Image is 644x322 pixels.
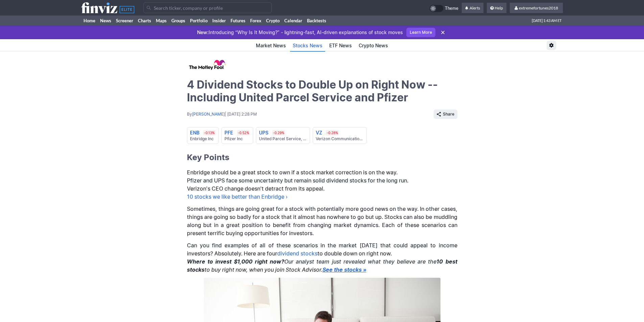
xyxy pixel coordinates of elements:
[248,16,264,26] a: Forex
[190,129,199,136] div: ENB
[228,16,248,26] a: Futures
[316,129,322,136] div: VZ
[188,16,210,26] a: Portfolio
[197,29,209,35] span: New:
[190,136,216,142] div: Enbridge Inc
[187,176,457,184] p: Pfizer and UPS face some uncertainty but remain solid dividend stocks for the long run.
[519,5,558,10] span: extremefortunes2018
[192,112,225,117] a: [PERSON_NAME]
[253,40,289,52] a: Market News
[153,16,169,26] a: Maps
[98,16,114,26] a: News
[143,2,272,13] input: Search
[282,16,305,26] a: Calendar
[221,127,253,144] a: PFE -0.52% Pfizer Inc
[81,16,98,26] a: Home
[136,16,153,26] a: Charts
[187,184,457,193] p: Verizon's CEO change doesn't detract from its appeal.
[277,250,317,257] a: dividend stocks
[224,129,233,136] div: PFE
[305,16,329,26] a: Backtests
[197,29,403,36] p: Introducing “Why Is It Moving?” - lightning-fast, AI-driven explanations of stock moves
[187,205,457,237] p: Sometimes, things are going great for a stock with potentially more good news on the way. In othe...
[187,258,457,273] em: Our analyst team just revealed what they believe are the to buy right now, when you join Stock Ad...
[272,130,285,136] div: -0.29%
[487,3,506,14] a: Help
[259,136,307,142] div: United Parcel Service, Inc
[187,258,285,265] strong: Where to invest $1,000 right now?
[313,127,367,144] a: VZ -0.28% Verizon Communications Inc
[326,130,339,136] div: -0.28%
[443,111,454,118] span: Share
[264,16,282,26] a: Crypto
[462,3,483,14] a: Alerts
[187,127,219,144] a: ENB -0.13% Enbridge Inc
[187,193,288,200] a: 10 stocks we like better than Enbridge ›
[114,16,136,26] a: Screener
[210,16,228,26] a: Insider
[187,168,457,176] p: Enbridge should be a great stock to own if a stock market correction is on the way.
[203,130,216,136] div: -0.13%
[356,40,391,52] a: Crypto News
[187,258,457,273] strong: 10 best stocks
[256,127,310,144] a: UPS -0.29% United Parcel Service, Inc
[224,136,250,142] div: Pfizer Inc
[510,3,563,14] a: extremefortunes2018
[406,28,435,37] a: Learn More
[327,40,355,52] a: ETF News
[290,40,325,52] a: Stocks News
[445,5,458,12] span: Theme
[187,152,457,163] h2: Key Points
[169,16,188,26] a: Groups
[187,78,457,104] h1: 4 Dividend Stocks to Double Up on Right Now -- Including United Parcel Service and Pfizer
[259,129,268,136] div: UPS
[237,130,250,136] div: -0.52%
[434,109,457,119] button: Share
[316,136,364,142] div: Verizon Communications Inc
[429,5,458,12] a: Theme
[532,16,562,26] span: [DATE] 1:43 AM ET
[323,266,366,273] a: See the stocks »
[187,112,434,117] div: By | [DATE] 2:28 PM
[187,241,457,257] p: Can you find examples of all of these scenarios in the market [DATE] that could appeal to income ...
